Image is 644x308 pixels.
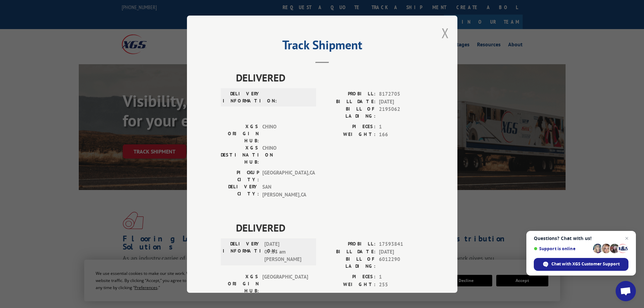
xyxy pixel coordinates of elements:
label: DELIVERY INFORMATION: [223,240,261,263]
span: Support is online [534,246,591,251]
span: SAN [PERSON_NAME] , CA [262,183,308,198]
label: PROBILL: [322,240,376,248]
label: DELIVERY INFORMATION: [223,90,261,104]
label: BILL DATE: [322,248,376,256]
label: WEIGHT: [322,281,376,288]
label: XGS ORIGIN HUB: [221,273,259,294]
label: WEIGHT: [322,131,376,138]
span: 1 [379,273,424,281]
span: 8172705 [379,90,424,98]
span: [GEOGRAPHIC_DATA] , CA [262,169,308,183]
span: [DATE] [379,248,424,256]
label: BILL OF LADING: [322,256,376,270]
label: XGS DESTINATION HUB: [221,144,259,166]
label: PROBILL: [322,90,376,98]
span: 2195062 [379,105,424,120]
label: PICKUP CITY: [221,169,259,183]
span: DELIVERED [236,220,424,235]
a: Open chat [616,281,636,301]
span: 255 [379,281,424,288]
span: 1 [379,123,424,131]
span: 17593841 [379,240,424,248]
span: Chat with XGS Customer Support [534,258,628,271]
span: [DATE] 07:33 am [PERSON_NAME] [264,240,310,263]
label: BILL DATE: [322,98,376,105]
label: DELIVERY CITY: [221,183,259,198]
span: [GEOGRAPHIC_DATA] [262,273,308,294]
span: 6012290 [379,256,424,270]
label: PIECES: [322,123,376,131]
span: CHINO [262,144,308,166]
h2: Track Shipment [221,40,424,53]
label: XGS ORIGIN HUB: [221,123,259,144]
span: Questions? Chat with us! [534,236,628,241]
span: DELIVERED [236,70,424,85]
label: PIECES: [322,273,376,281]
span: CHINO [262,123,308,144]
button: Close modal [442,24,449,42]
label: BILL OF LADING: [322,105,376,120]
span: Chat with XGS Customer Support [551,261,620,267]
span: [DATE] [379,98,424,105]
span: 166 [379,131,424,138]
